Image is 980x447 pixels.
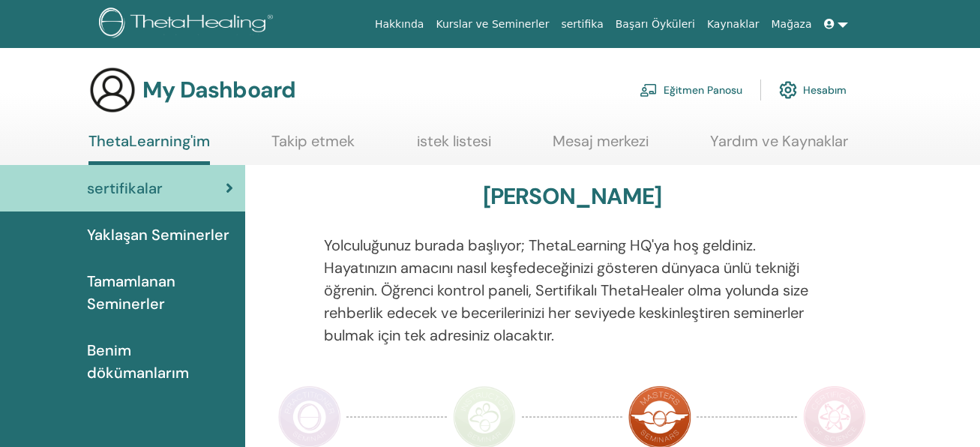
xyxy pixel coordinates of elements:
a: Takip etmek [271,132,355,161]
a: Hesabım [779,73,847,106]
a: Mesaj merkezi [553,132,649,161]
p: Yolculuğunuz burada başlıyor; ThetaLearning HQ'ya hoş geldiniz. Hayatınızın amacını nasıl keşfede... [324,234,820,346]
span: Tamamlanan Seminerler [87,270,233,315]
img: cog.svg [779,77,797,103]
a: ThetaLearning'im [88,132,210,165]
a: istek listesi [417,132,491,161]
a: Kaynaklar [701,10,766,38]
span: Yaklaşan Seminerler [87,223,229,246]
a: Yardım ve Kaynaklar [710,132,848,161]
img: generic-user-icon.jpg [88,66,136,114]
span: Benim dökümanlarım [87,339,233,384]
h3: [PERSON_NAME] [483,183,662,210]
a: sertifika [555,10,609,38]
span: sertifikalar [87,177,163,199]
a: Eğitmen Panosu [640,73,742,106]
a: Mağaza [765,10,817,38]
h3: My Dashboard [142,76,295,103]
img: chalkboard-teacher.svg [640,83,658,97]
a: Hakkında [369,10,430,38]
img: logo.png [99,7,278,41]
a: Kurslar ve Seminerler [430,10,555,38]
a: Başarı Öyküleri [610,10,701,38]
